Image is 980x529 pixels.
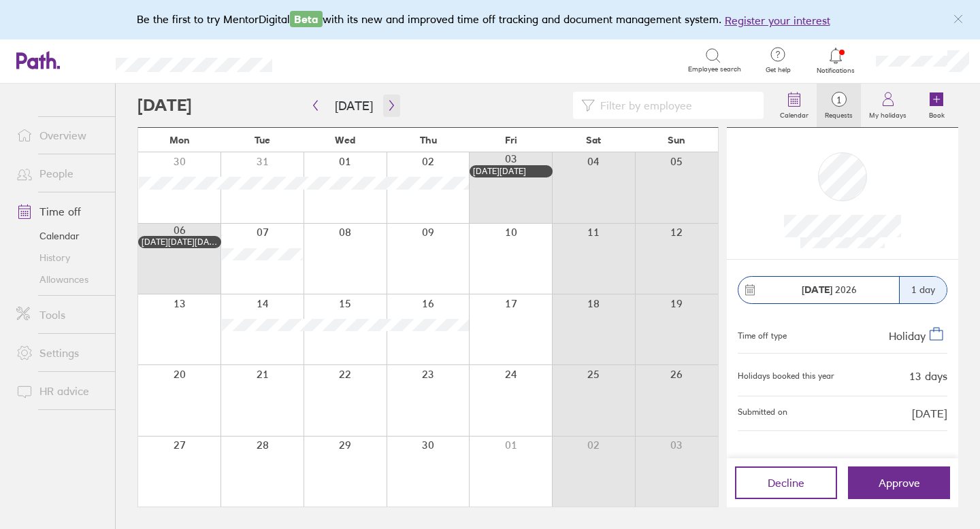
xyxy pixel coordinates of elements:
div: 1 day [899,277,947,303]
button: [DATE] [324,95,384,117]
span: Tue [255,135,270,146]
a: Time off [5,198,115,225]
div: [DATE][DATE][DATE] [142,237,218,247]
span: Wed [335,135,355,146]
a: My holidays [861,84,915,127]
input: Filter by employee [595,92,755,118]
span: Employee search [688,65,741,73]
label: Book [921,107,953,120]
a: Allowances [5,269,115,290]
div: Search [309,54,344,66]
a: Calendar [5,225,115,247]
span: [DATE] [912,407,947,420]
span: 2026 [802,284,857,295]
div: [DATE][DATE] [473,167,549,176]
span: Beta [290,11,323,27]
label: Requests [817,107,861,120]
span: Mon [169,135,190,146]
span: Decline [768,477,804,489]
span: Sat [586,135,601,146]
strong: [DATE] [802,284,832,296]
span: Submitted on [738,407,787,420]
a: Book [915,84,958,127]
span: Thu [420,135,437,146]
a: Overview [5,122,115,149]
div: Be the first to try MentorDigital with its new and improved time off tracking and document manage... [137,11,844,29]
span: Holiday [889,328,926,342]
a: People [5,160,115,187]
span: Notifications [814,67,858,75]
span: 1 [817,95,861,105]
div: Time off type [738,326,787,342]
button: Approve [848,466,950,499]
label: My holidays [861,107,915,120]
button: Register your interest [725,12,830,29]
a: Settings [5,339,115,366]
a: Tools [5,301,115,328]
a: Notifications [814,46,858,75]
span: Approve [879,477,920,489]
a: HR advice [5,377,115,405]
span: Get help [756,66,800,74]
div: Holidays booked this year [738,371,834,381]
span: Sun [668,135,685,146]
a: 1Requests [817,84,861,127]
div: 13 days [909,370,947,382]
a: Calendar [772,84,817,127]
label: Calendar [772,107,817,120]
a: History [5,247,115,269]
button: Decline [735,466,837,499]
span: Fri [505,135,517,146]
